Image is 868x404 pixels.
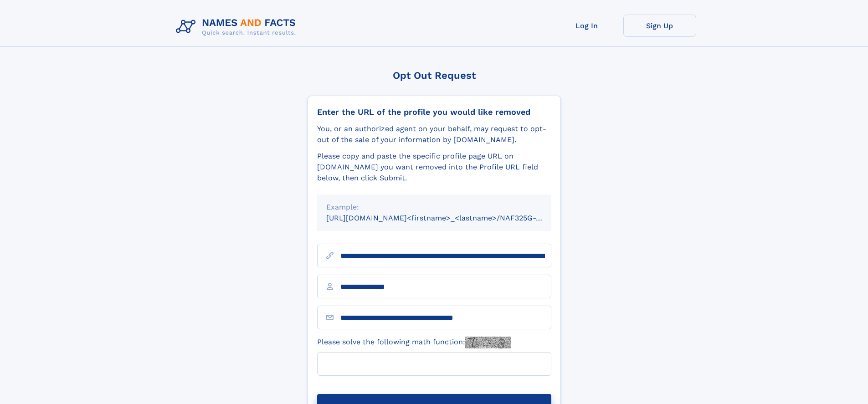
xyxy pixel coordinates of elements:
[550,15,623,37] a: Log In
[308,70,561,81] div: Opt Out Request
[317,123,551,145] div: You, or an authorized agent on your behalf, may request to opt-out of the sale of your informatio...
[317,337,511,348] label: Please solve the following math function:
[172,15,303,39] img: Logo Names and Facts
[317,151,551,184] div: Please copy and paste the specific profile page URL on [DOMAIN_NAME] you want removed into the Pr...
[317,107,551,117] div: Enter the URL of the profile you would like removed
[326,214,569,222] small: [URL][DOMAIN_NAME]<firstname>_<lastname>/NAF325G-xxxxxxxx
[623,15,696,37] a: Sign Up
[326,202,542,213] div: Example:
